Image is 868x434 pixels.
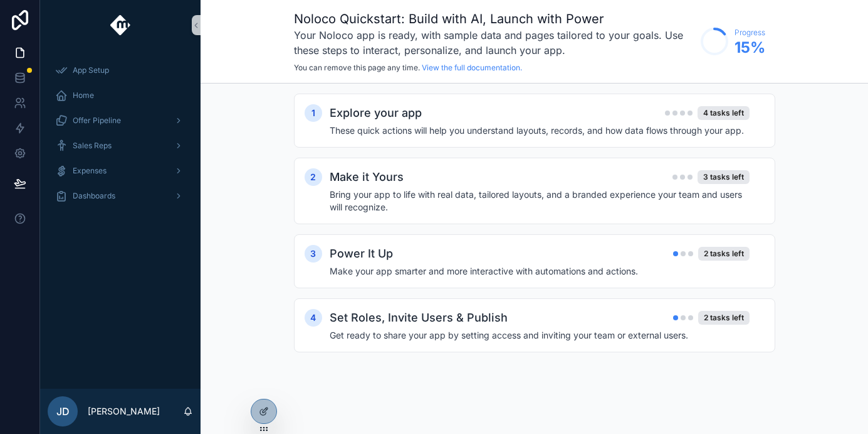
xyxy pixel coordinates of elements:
[88,405,160,418] p: [PERSON_NAME]
[735,38,765,58] span: 15 %
[305,104,322,122] div: 1
[330,245,393,263] h2: Power It Up
[330,124,750,137] h4: These quick actions will help you understand layouts, records, and how data flows through your app.
[48,134,193,157] a: Sales Reps
[698,170,750,184] div: 3 tasks left
[48,160,193,182] a: Expenses
[73,90,94,100] span: Home
[698,311,750,325] div: 2 tasks left
[698,106,750,120] div: 4 tasks left
[330,329,750,342] h4: Get ready to share your app by setting access and inviting your team or external users.
[330,168,404,186] h2: Make it Yours
[330,265,750,278] h4: Make your app smarter and more interactive with automations and actions.
[305,309,322,327] div: 4
[73,191,115,201] span: Dashboards
[40,50,201,224] div: scrollable content
[294,28,694,58] h3: Your Noloco app is ready, with sample data and pages tailored to your goals. Use these steps to i...
[330,104,422,122] h2: Explore your app
[201,84,868,388] div: scrollable content
[73,166,107,176] span: Expenses
[110,15,131,35] img: App logo
[73,65,109,75] span: App Setup
[294,10,694,28] h1: Noloco Quickstart: Build with AI, Launch with Power
[330,309,508,327] h2: Set Roles, Invite Users & Publish
[698,247,750,261] div: 2 tasks left
[305,245,322,263] div: 3
[73,141,112,151] span: Sales Reps
[294,63,420,72] span: You can remove this page any time.
[735,28,765,38] span: Progress
[48,84,193,107] a: Home
[48,59,193,82] a: App Setup
[422,63,522,72] a: View the full documentation.
[73,116,121,126] span: Offer Pipeline
[305,168,322,186] div: 2
[56,404,70,419] span: JD
[48,185,193,207] a: Dashboards
[48,109,193,132] a: Offer Pipeline
[330,188,750,214] h4: Bring your app to life with real data, tailored layouts, and a branded experience your team and u...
